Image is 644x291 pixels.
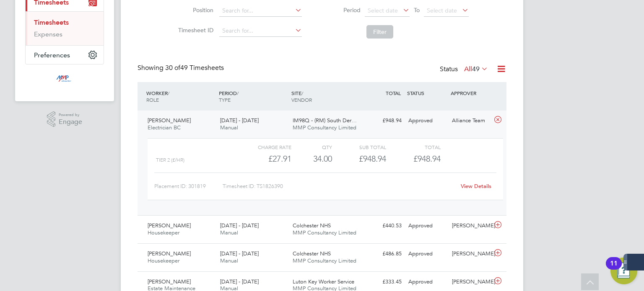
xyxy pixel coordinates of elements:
div: £440.53 [361,219,405,233]
div: £486.85 [361,247,405,261]
div: PERIOD [217,85,289,107]
a: Go to home page [25,73,104,86]
span: Engage [59,118,82,126]
input: Search for... [219,5,302,17]
div: WORKER [144,85,217,107]
span: Tier 2 (£/HR) [156,157,184,163]
div: Placement ID: 301819 [154,180,223,193]
span: Colchester NHS [293,222,331,229]
span: MMP Consultancy Limited [293,229,356,236]
label: Timesheet ID [176,26,213,34]
span: [DATE] - [DATE] [220,117,259,124]
span: Select date [368,7,398,14]
button: Open Resource Center, 11 new notifications [610,258,637,284]
span: / [301,90,303,96]
span: [DATE] - [DATE] [220,222,259,229]
span: / [168,90,169,96]
div: STATUS [405,85,449,100]
div: [PERSON_NAME] [449,275,492,289]
div: Timesheets [26,11,104,45]
span: Select date [427,7,457,14]
span: Housekeeper [148,257,179,264]
div: QTY [291,142,332,152]
div: APPROVER [449,85,492,100]
div: Showing [138,64,226,72]
span: Luton Key Worker Service [293,278,354,285]
span: ROLE [146,96,159,103]
div: SITE [289,85,362,107]
label: All [464,65,488,73]
label: Position [176,6,213,14]
label: Period [323,6,361,14]
span: VENDOR [291,96,312,103]
span: Manual [220,229,238,236]
div: Timesheet ID: TS1826390 [223,180,455,193]
span: [PERSON_NAME] [148,250,191,257]
span: [DATE] - [DATE] [220,250,259,257]
span: 49 Timesheets [165,64,224,72]
div: £333.45 [361,275,405,289]
a: Expenses [34,30,62,38]
span: / [237,90,239,96]
span: [PERSON_NAME] [148,222,191,229]
div: Charge rate [237,142,291,152]
button: Preferences [26,46,104,64]
div: £948.94 [332,152,386,166]
span: £948.94 [413,154,441,164]
span: MMP Consultancy Limited [293,124,356,131]
div: [PERSON_NAME] [449,247,492,261]
span: [DATE] - [DATE] [220,278,259,285]
div: Approved [405,114,449,128]
img: mmpconsultancy-logo-retina.png [53,73,77,86]
div: Alliance Team [449,114,492,128]
a: View Details [461,183,491,190]
span: Colchester NHS [293,250,331,257]
div: [PERSON_NAME] [449,219,492,233]
div: £27.91 [237,152,291,166]
span: Electrician BC [148,124,181,131]
span: TYPE [219,96,231,103]
span: [PERSON_NAME] [148,117,191,124]
span: Manual [220,257,238,264]
span: Preferences [34,51,70,59]
div: 11 [610,263,618,274]
div: Approved [405,247,449,261]
div: 34.00 [291,152,332,166]
span: Housekeeper [148,229,179,236]
div: £948.94 [361,114,405,128]
span: [PERSON_NAME] [148,278,191,285]
div: Sub Total [332,142,386,152]
span: To [411,5,422,15]
span: Powered by [59,111,82,118]
button: Filter [366,25,393,39]
span: Manual [220,124,238,131]
div: Approved [405,219,449,233]
input: Search for... [219,25,302,37]
span: MMP Consultancy Limited [293,257,356,264]
span: TOTAL [386,90,401,96]
span: 49 [472,65,480,73]
a: Timesheets [34,18,69,26]
span: IM98Q - (RM) South Der… [293,117,357,124]
div: Total [386,142,440,152]
a: Powered byEngage [47,111,83,127]
div: Approved [405,275,449,289]
div: Status [440,64,490,75]
span: 30 of [165,64,180,72]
